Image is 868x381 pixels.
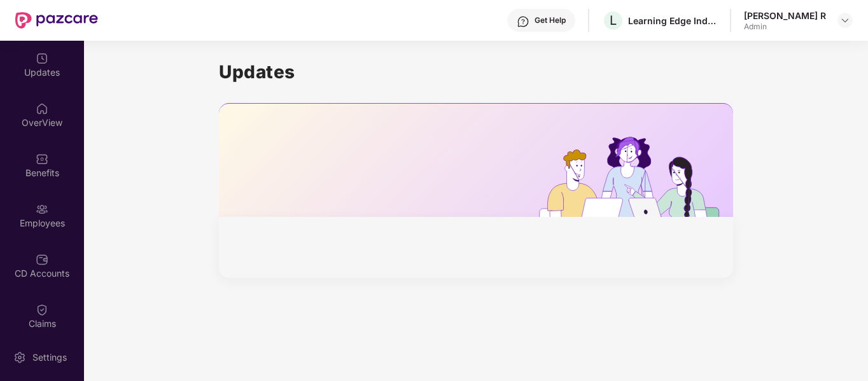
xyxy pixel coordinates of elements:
[610,13,617,28] span: L
[29,351,71,364] div: Settings
[744,22,826,32] div: Admin
[36,153,48,165] img: svg+xml;base64,PHN2ZyBpZD0iQmVuZWZpdHMiIHhtbG5zPSJodHRwOi8vd3d3LnczLm9yZy8yMDAwL3N2ZyIgd2lkdGg9Ij...
[36,253,48,266] img: svg+xml;base64,PHN2ZyBpZD0iQ0RfQWNjb3VudHMiIGRhdGEtbmFtZT0iQ0QgQWNjb3VudHMiIHhtbG5zPSJodHRwOi8vd3...
[36,303,48,316] img: svg+xml;base64,PHN2ZyBpZD0iQ2xhaW0iIHhtbG5zPSJodHRwOi8vd3d3LnczLm9yZy8yMDAwL3N2ZyIgd2lkdGg9IjIwIi...
[15,12,98,29] img: New Pazcare Logo
[628,15,717,27] div: Learning Edge India Private Limited
[539,137,733,217] img: hrOnboarding
[744,10,826,22] div: [PERSON_NAME] R
[517,15,529,28] img: svg+xml;base64,PHN2ZyBpZD0iSGVscC0zMngzMiIgeG1sbnM9Imh0dHA6Ly93d3cudzMub3JnLzIwMDAvc3ZnIiB3aWR0aD...
[36,52,48,65] img: svg+xml;base64,PHN2ZyBpZD0iVXBkYXRlZCIgeG1sbnM9Imh0dHA6Ly93d3cudzMub3JnLzIwMDAvc3ZnIiB3aWR0aD0iMj...
[535,15,566,25] div: Get Help
[13,351,26,364] img: svg+xml;base64,PHN2ZyBpZD0iU2V0dGluZy0yMHgyMCIgeG1sbnM9Imh0dHA6Ly93d3cudzMub3JnLzIwMDAvc3ZnIiB3aW...
[219,61,733,83] h1: Updates
[36,203,48,216] img: svg+xml;base64,PHN2ZyBpZD0iRW1wbG95ZWVzIiB4bWxucz0iaHR0cDovL3d3dy53My5vcmcvMjAwMC9zdmciIHdpZHRoPS...
[840,15,850,25] img: svg+xml;base64,PHN2ZyBpZD0iRHJvcGRvd24tMzJ4MzIiIHhtbG5zPSJodHRwOi8vd3d3LnczLm9yZy8yMDAwL3N2ZyIgd2...
[36,102,48,115] img: svg+xml;base64,PHN2ZyBpZD0iSG9tZSIgeG1sbnM9Imh0dHA6Ly93d3cudzMub3JnLzIwMDAvc3ZnIiB3aWR0aD0iMjAiIG...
